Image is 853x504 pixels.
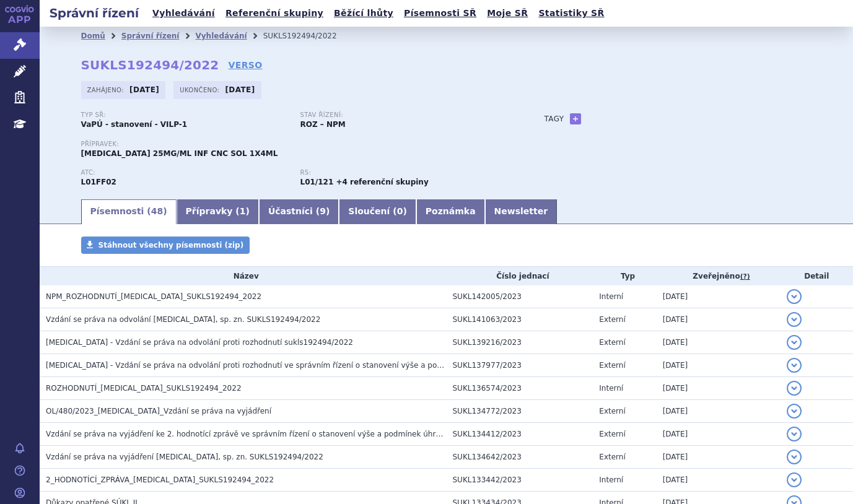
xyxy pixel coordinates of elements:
span: KEYTRUDA - Vzdání se práva na odvolání proti rozhodnutí ve správním řízení o stanovení výše a pod... [46,361,564,370]
a: Domů [81,32,105,40]
a: Vyhledávání [195,32,247,40]
td: [DATE] [657,285,781,308]
span: Externí [599,430,625,438]
td: SUKL142005/2023 [447,285,593,308]
button: detail [787,404,802,419]
span: 2_HODNOTÍCÍ_ZPRÁVA_KEYTRUDA_SUKLS192494_2022 [46,476,274,484]
strong: +4 referenční skupiny [336,178,428,186]
td: SUKL134772/2023 [447,400,593,423]
a: Písemnosti SŘ [400,5,480,22]
p: Přípravek: [81,141,520,148]
button: detail [787,450,802,464]
span: Externí [599,338,625,347]
p: RS: [300,169,507,176]
strong: VaPÚ - stanovení - VILP-1 [81,120,188,129]
a: Statistiky SŘ [535,5,608,22]
td: [DATE] [657,400,781,423]
p: Stav řízení: [300,111,507,119]
td: [DATE] [657,469,781,492]
button: detail [787,358,802,373]
th: Typ [593,267,656,285]
span: KEYTRUDA - Vzdání se práva na odvolání proti rozhodnutí sukls192494/2022 [46,338,353,347]
li: SUKLS192494/2022 [263,27,353,45]
span: Externí [599,361,625,370]
a: Poznámka [416,199,485,224]
span: [MEDICAL_DATA] 25MG/ML INF CNC SOL 1X4ML [81,149,278,158]
td: [DATE] [657,308,781,331]
td: SUKL137977/2023 [447,354,593,377]
td: SUKL136574/2023 [447,377,593,400]
span: Vzdání se práva na vyjádření KEYTRUDA, sp. zn. SUKLS192494/2022 [46,453,323,461]
span: 48 [151,206,163,216]
a: Běžící lhůty [330,5,397,22]
abbr: (?) [740,272,750,281]
span: Zahájeno: [87,85,126,95]
a: Vyhledávání [149,5,219,22]
a: Správní řízení [121,32,180,40]
span: 1 [240,206,246,216]
td: SUKL139216/2023 [447,331,593,354]
a: VERSO [228,59,262,71]
td: SUKL134412/2023 [447,423,593,446]
a: Písemnosti (48) [81,199,177,224]
span: Externí [599,407,625,415]
button: detail [787,312,802,327]
td: [DATE] [657,377,781,400]
a: Stáhnout všechny písemnosti (zip) [81,237,250,254]
td: [DATE] [657,331,781,354]
a: Účastníci (9) [259,199,339,224]
button: detail [787,289,802,304]
th: Detail [781,267,853,285]
a: Přípravky (1) [177,199,259,224]
button: detail [787,472,802,487]
span: Ukončeno: [180,85,222,95]
a: Sloučení (0) [339,199,416,224]
span: ROZHODNUTÍ_KEYTRUDA_SUKLS192494_2022 [46,384,242,393]
p: ATC: [81,169,288,176]
h2: Správní řízení [40,4,149,22]
th: Název [40,267,447,285]
span: Externí [599,453,625,461]
span: Vzdání se práva na odvolání KEYTRUDA, sp. zn. SUKLS192494/2022 [46,315,320,324]
a: Moje SŘ [483,5,531,22]
strong: SUKLS192494/2022 [81,58,219,72]
button: detail [787,381,802,396]
span: 0 [397,206,403,216]
span: Stáhnout všechny písemnosti (zip) [98,241,244,250]
button: detail [787,335,802,350]
td: [DATE] [657,423,781,446]
strong: pembrolizumab [300,178,334,186]
button: detail [787,427,802,441]
p: Typ SŘ: [81,111,288,119]
span: OL/480/2023_Keytruda_Vzdání se práva na vyjádření [46,407,271,415]
td: SUKL133442/2023 [447,469,593,492]
strong: [DATE] [225,85,255,94]
span: 9 [320,206,326,216]
strong: [DATE] [129,85,159,94]
td: [DATE] [657,354,781,377]
td: SUKL134642/2023 [447,446,593,469]
a: + [570,113,581,124]
strong: ROZ – NPM [300,120,346,129]
a: Referenční skupiny [222,5,327,22]
a: Newsletter [485,199,558,224]
td: SUKL141063/2023 [447,308,593,331]
span: Interní [599,384,623,393]
th: Zveřejněno [657,267,781,285]
span: Externí [599,315,625,324]
th: Číslo jednací [447,267,593,285]
strong: PEMBROLIZUMAB [81,178,116,186]
h3: Tagy [545,111,564,126]
span: Vzdání se práva na vyjádření ke 2. hodnotící zprávě ve správním řízení o stanovení výše a podmíne... [46,430,753,438]
td: [DATE] [657,446,781,469]
span: Interní [599,476,623,484]
span: Interní [599,292,623,301]
span: NPM_ROZHODNUTÍ_KEYTRUDA_SUKLS192494_2022 [46,292,261,301]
